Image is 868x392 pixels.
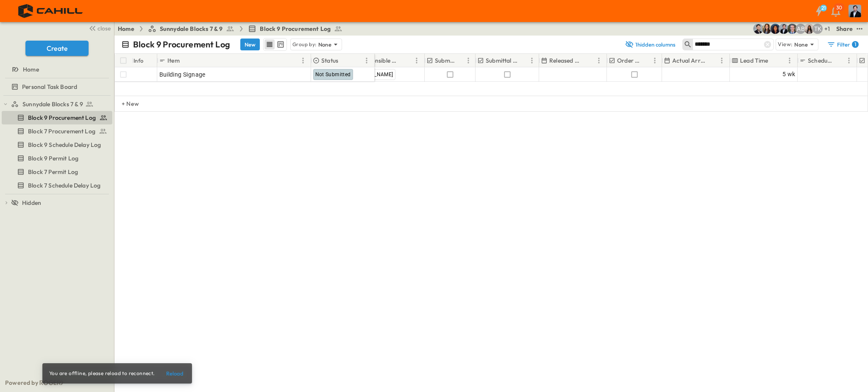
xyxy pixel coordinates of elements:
p: + New [122,99,127,108]
button: Sort [643,56,652,65]
h6: 1 [854,41,856,48]
img: 4f72bfc4efa7236828875bac24094a5ddb05241e32d018417354e964050affa1.png [10,2,92,20]
img: Jared Salin (jsalin@cahill-sf.com) [787,24,797,34]
a: Block 7 Procurement Log [2,125,111,137]
a: Block 7 Permit Log [2,166,111,178]
img: Kim Bowen (kbowen@cahill-sf.com) [762,24,772,34]
button: Menu [594,55,604,66]
p: Item [167,56,180,65]
button: Filter1 [823,39,861,50]
button: Menu [844,55,854,66]
button: Sort [707,56,717,65]
p: 30 [836,4,842,11]
a: Block 9 Schedule Delay Log [2,139,111,151]
button: kanban view [275,39,286,50]
a: Block 7 Schedule Delay Log [2,179,111,191]
p: Submitted? [435,56,455,65]
button: Sort [402,56,412,65]
span: Block 9 Schedule Delay Log [28,141,101,149]
a: Home [2,63,111,75]
a: Sunnydale Blocks 7 & 9 [11,98,111,110]
button: Sort [456,56,466,65]
span: Sunnydale Blocks 7 & 9 [160,25,223,33]
img: Anthony Vazquez (avazquez@cahill-sf.com) [753,24,763,34]
p: Lead Time [740,56,768,65]
p: Group by: [292,40,317,49]
button: Menu [362,55,372,66]
nav: breadcrumbs [118,25,348,33]
div: Block 7 Permit Logtest [2,165,112,179]
p: Schedule ID [808,56,833,65]
span: Hidden [22,199,41,207]
button: Menu [298,55,308,66]
div: Andrew Barreto (abarreto@guzmangc.com) [796,24,806,34]
button: Menu [527,55,537,66]
img: Raven Libunao (rlibunao@cahill-sf.com) [804,24,814,34]
div: Personal Task Boardtest [2,80,112,94]
p: Released Date [549,56,583,65]
button: New [240,39,260,50]
div: Block 9 Permit Logtest [2,152,112,165]
button: Menu [412,55,422,66]
span: Block 9 Procurement Log [28,113,96,122]
p: Actual Arrival [672,56,706,65]
button: Sort [835,56,844,65]
a: Block 9 Procurement Log [248,25,342,33]
span: Block 9 Procurement Log [260,25,331,33]
img: Olivia Khan (okhan@cahill-sf.com) [770,24,780,34]
button: Sort [770,56,779,65]
span: Not Submitted [315,72,351,77]
span: Block 7 Permit Log [28,168,78,176]
button: Menu [717,55,727,66]
p: Responsible Contractor [359,56,401,65]
div: Share [836,25,853,33]
button: Menu [650,55,660,66]
p: + 1 [824,25,833,33]
span: 5 wk [782,69,796,79]
p: None [318,40,332,49]
div: Block 7 Procurement Logtest [2,124,112,138]
button: Sort [520,56,529,65]
div: Sunnydale Blocks 7 & 9test [2,97,112,111]
button: Sort [340,56,349,65]
div: Info [134,49,144,72]
a: Personal Task Board [2,81,111,93]
div: Block 9 Schedule Delay Logtest [2,138,112,152]
span: Block 7 Schedule Delay Log [28,181,100,190]
p: View: [778,40,793,49]
button: Sort [181,56,191,65]
p: Status [321,56,338,65]
span: close [97,24,111,33]
div: Teddy Khuong (tkhuong@guzmangc.com) [812,24,823,34]
div: Block 9 Procurement Logtest [2,111,112,124]
button: row view [264,39,275,50]
button: test [854,24,865,34]
div: Block 7 Schedule Delay Logtest [2,179,112,192]
button: close [85,22,112,34]
button: 21 [810,3,827,19]
img: Mike Daly (mdaly@cahill-sf.com) [779,24,789,34]
p: Order Confirmed? [617,56,641,65]
div: Info [132,54,157,67]
span: Building Signage [159,70,206,79]
button: Menu [463,55,473,66]
button: Sort [584,56,594,65]
div: Filter [827,40,859,49]
h6: 21 [821,5,826,11]
button: 1hidden columns [620,39,681,50]
img: Profile Picture [849,5,861,17]
span: Home [23,65,39,74]
div: You are offline, please reload to reconnect. [49,366,155,381]
a: Block 9 Permit Log [2,152,111,164]
div: table view [263,38,287,51]
button: Menu [785,55,795,66]
a: Home [118,25,134,33]
a: Sunnydale Blocks 7 & 9 [148,25,235,33]
span: Block 7 Procurement Log [28,127,95,135]
p: Block 9 Procurement Log [133,39,230,50]
a: Block 9 Procurement Log [2,112,111,124]
p: Submittal Approved? [486,56,518,65]
button: Create [25,41,89,56]
span: Block 9 Permit Log [28,154,78,163]
p: None [794,40,808,49]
